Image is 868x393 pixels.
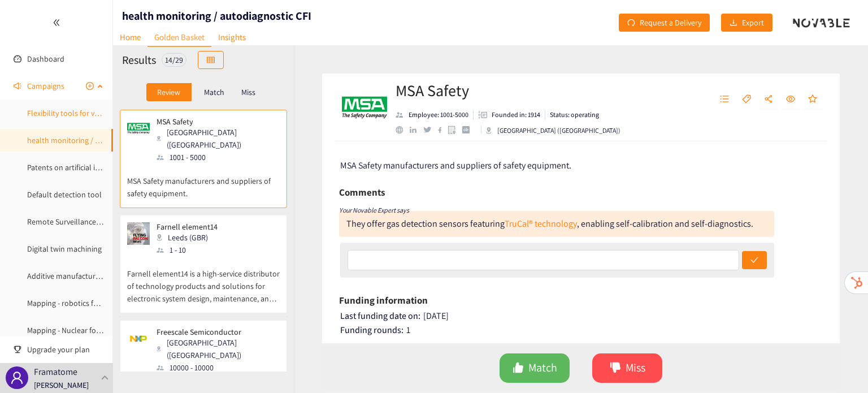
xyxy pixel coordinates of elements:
[198,51,224,69] button: table
[157,117,272,126] p: MSA Safety
[528,359,557,377] span: Match
[157,126,279,151] div: [GEOGRAPHIC_DATA] ([GEOGRAPHIC_DATA])
[342,85,387,130] img: Company Logo
[27,135,158,145] a: health monitoring / autodiagnostic CFI
[157,336,279,361] div: [GEOGRAPHIC_DATA] ([GEOGRAPHIC_DATA])
[27,162,344,172] a: Patents on artificial intelligence in the Instrumentation & Control part of a Nuclear PowerPlant
[764,94,773,105] span: share-alt
[10,371,24,385] span: user
[758,90,779,109] button: share-alt
[409,110,468,120] p: Employee: 1001-5000
[27,75,64,97] span: Campaigns
[396,110,474,120] li: Employees
[340,324,403,336] span: Funding rounds:
[742,251,767,269] button: check
[241,88,255,97] p: Miss
[545,110,599,120] li: Status
[486,126,620,136] div: [GEOGRAPHIC_DATA] ([GEOGRAPHIC_DATA])
[207,56,215,65] span: table
[339,184,385,201] h6: Comments
[423,127,437,132] a: twitter
[720,94,729,105] span: unordered-list
[346,218,753,230] div: They offer gas detection sensors featuring , enabling self-calibration and self-diagnostics.
[27,298,157,308] a: Mapping - robotics for nuclear industry
[127,222,150,245] img: Snapshot of the company's website
[27,244,102,254] a: Digital twin machining
[27,271,167,281] a: Additive manufacturing of multiayer PCBs
[127,163,280,200] p: MSA Safety manufacturers and suppliers of safety equipment.
[157,88,180,97] p: Review
[340,310,420,322] span: Last funding date on:
[157,231,224,244] div: Leeds (GBR)
[619,14,710,32] button: redoRequest a Delivery
[714,90,735,109] button: unordered-list
[730,19,737,28] span: download
[786,94,795,105] span: eye
[802,90,823,109] button: star
[626,359,645,377] span: Miss
[492,110,540,120] p: Founded in: 1914
[640,16,701,29] span: Request a Delivery
[513,362,524,375] span: like
[27,325,120,335] a: Mapping - Nuclear for space
[127,117,150,140] img: Snapshot of the company's website
[340,159,571,171] span: MSA Safety manufacturers and suppliers of safety equipment.
[27,108,405,118] a: Flexibility tools for very low carbon grids and role of low carbon dispatchable electrical assets...
[474,110,545,120] li: Founded in year
[780,90,801,109] button: eye
[211,28,253,46] a: Insights
[627,19,635,28] span: redo
[721,14,772,32] button: downloadExport
[550,110,599,120] p: Status: operating
[157,244,224,256] div: 1 - 10
[500,353,570,383] button: likeMatch
[750,256,758,265] span: check
[53,19,60,27] span: double-left
[147,28,211,47] a: Golden Basket
[27,338,104,361] span: Upgrade your plan
[340,310,823,322] div: [DATE]
[27,54,64,64] a: Dashboard
[811,339,868,393] iframe: Chat Widget
[410,127,423,133] a: linkedin
[448,126,462,134] a: google maps
[113,28,147,46] a: Home
[736,90,757,109] button: tag
[396,126,410,133] a: website
[742,16,764,29] span: Export
[808,94,817,105] span: star
[505,218,577,230] a: TruCal® technology
[157,327,272,336] p: Freescale Semiconductor
[14,82,21,90] span: sound
[438,127,449,133] a: facebook
[127,327,150,350] img: Snapshot of the company's website
[610,362,621,375] span: dislike
[122,8,311,24] h1: health monitoring / autodiagnostic CFI
[339,292,428,309] h6: Funding information
[86,82,94,90] span: plus-circle
[340,325,823,336] div: 1
[127,256,280,305] p: Farnell element14 is a high-service distributor of technology products and solutions for electron...
[742,94,751,105] span: tag
[14,346,21,353] span: trophy
[157,151,279,163] div: 1001 - 5000
[34,379,89,391] p: [PERSON_NAME]
[204,88,224,97] p: Match
[339,206,409,214] i: Your Novable Expert says
[396,79,620,102] h2: MSA Safety
[34,365,77,379] p: Framatome
[162,53,186,67] div: 14 / 29
[157,222,218,231] p: Farnell element14
[27,189,102,200] a: Default detection tool
[157,361,279,374] div: 10000 - 10000
[27,217,147,227] a: Remote Surveillance and inspection
[462,126,476,133] a: crunchbase
[592,353,662,383] button: dislikeMiss
[122,52,156,68] h2: Results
